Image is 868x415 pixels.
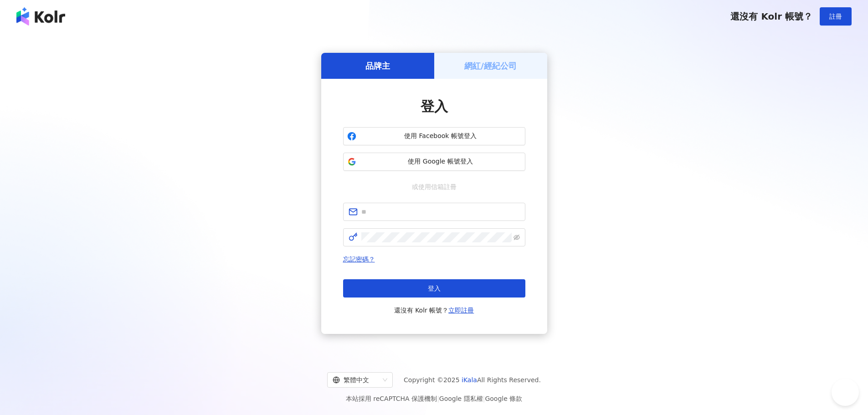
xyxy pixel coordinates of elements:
[16,7,65,26] img: logo
[464,60,517,72] h5: 網紅/經紀公司
[343,127,525,145] button: 使用 Facebook 帳號登入
[360,132,521,141] span: 使用 Facebook 帳號登入
[832,379,859,406] iframe: Help Scout Beacon - Open
[406,182,463,192] span: 或使用信箱註冊
[421,98,448,114] span: 登入
[428,285,441,292] span: 登入
[448,307,474,314] a: 立即註冊
[730,11,812,22] span: 還沒有 Kolr 帳號？
[394,305,474,316] span: 還沒有 Kolr 帳號？
[485,395,522,402] a: Google 條款
[343,153,525,171] button: 使用 Google 帳號登入
[360,157,521,166] span: 使用 Google 帳號登入
[333,373,379,387] div: 繁體中文
[437,395,439,402] span: |
[820,7,852,26] button: 註冊
[365,60,390,72] h5: 品牌主
[462,376,477,384] a: iKala
[483,395,485,402] span: |
[514,234,520,241] span: eye-invisible
[346,393,522,404] span: 本站採用 reCAPTCHA 保護機制
[404,374,541,385] span: Copyright © 2025 All Rights Reserved.
[343,256,375,263] a: 忘記密碼？
[343,279,525,297] button: 登入
[829,13,842,20] span: 註冊
[439,395,483,402] a: Google 隱私權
